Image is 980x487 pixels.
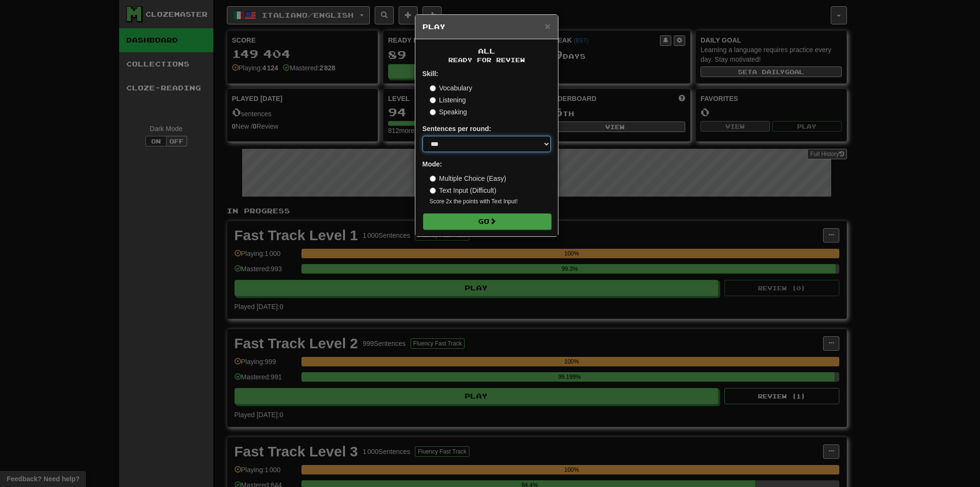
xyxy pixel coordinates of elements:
[430,107,467,117] label: Speaking
[423,22,551,32] h5: Play
[430,198,551,206] small: Score 2x the points with Text Input !
[430,97,436,103] input: Listening
[545,21,550,32] span: ×
[430,109,436,115] input: Speaking
[430,95,466,105] label: Listening
[430,188,436,194] input: Text Input (Difficult)
[423,160,442,168] strong: Mode:
[423,124,491,133] label: Sentences per round:
[423,213,551,230] button: Go
[430,176,436,182] input: Multiple Choice (Easy)
[423,70,438,77] strong: Skill:
[430,174,506,183] label: Multiple Choice (Easy)
[430,83,472,93] label: Vocabulary
[545,21,550,31] button: Close
[430,85,436,91] input: Vocabulary
[430,186,497,195] label: Text Input (Difficult)
[423,56,551,64] small: Ready for Review
[478,47,495,55] span: All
